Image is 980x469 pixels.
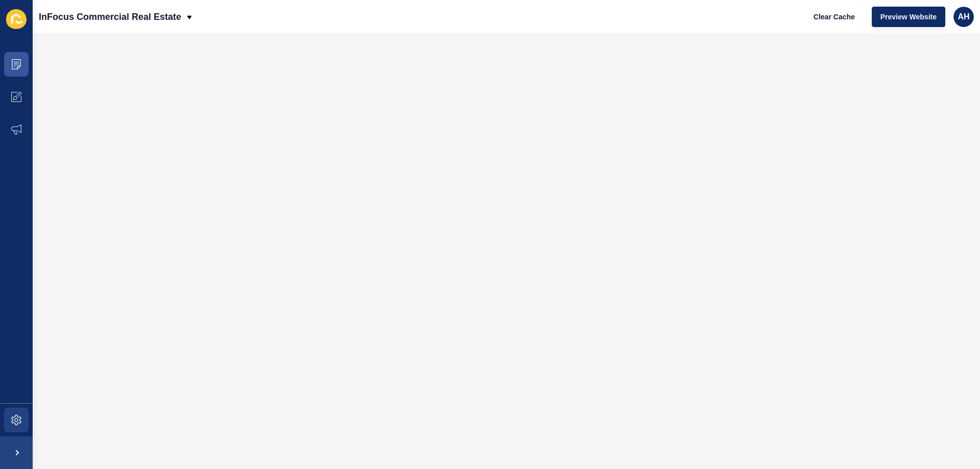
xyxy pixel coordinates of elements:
span: AH [958,12,969,22]
button: Preview Website [872,7,945,27]
span: Clear Cache [814,12,855,22]
button: Clear Cache [805,7,864,27]
p: InFocus Commercial Real Estate [39,4,181,30]
span: Preview Website [880,12,937,22]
